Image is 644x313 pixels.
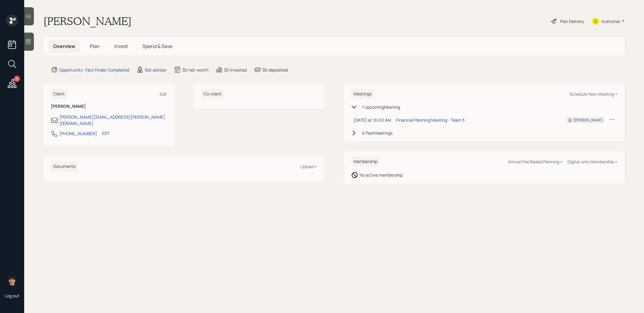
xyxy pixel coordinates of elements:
h6: Client [51,89,67,99]
div: No active membership [359,172,403,178]
div: [DATE] at 10:00 AM [353,117,391,123]
span: Spend & Save [142,43,172,50]
div: $0 net-worth [182,67,208,73]
div: Opportunity · Fact Finder Completed [59,67,129,73]
div: 0 Past Meeting s [362,130,392,136]
div: Edit [160,91,167,97]
div: Financial Planning Meeting - Team 3 [396,117,465,123]
img: treva-nostdahl-headshot.png [6,273,18,286]
div: Plan Delivery [560,18,584,24]
div: EST [102,130,109,136]
span: Plan [90,43,100,50]
div: [PERSON_NAME][EMAIL_ADDRESS][PERSON_NAME][DOMAIN_NAME] [59,114,167,126]
div: Digital-only Membership + [568,159,617,164]
div: [PHONE_NUMBER] [59,130,97,137]
div: 1 Upcoming Meeting [362,104,400,110]
h6: [PERSON_NAME] [51,104,167,109]
h6: Co-client [201,89,224,99]
h6: Documents [51,161,78,171]
h1: [PERSON_NAME] [44,14,132,28]
div: Schedule New Meeting + [569,91,617,97]
div: Set advisor [145,67,167,73]
span: Overview [53,43,75,50]
div: Annual Fee Based Planning + [508,159,563,164]
div: 5 [14,76,20,82]
div: $0 deposited [262,67,288,73]
div: Kustomer [602,18,620,24]
h6: Membership [351,157,380,167]
h6: Meetings [351,89,374,99]
span: Invest [114,43,128,50]
div: Upload + [300,164,317,169]
div: [PERSON_NAME] [574,117,603,123]
div: Log out [5,293,19,299]
div: $0 invested [224,67,247,73]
